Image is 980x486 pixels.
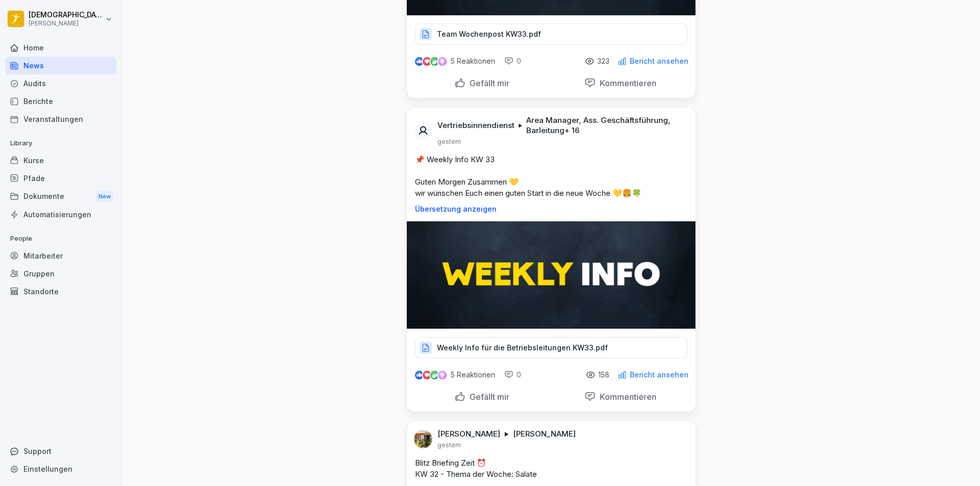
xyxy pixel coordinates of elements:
[5,187,116,206] div: Dokumente
[596,78,656,88] p: Kommentieren
[504,56,521,66] div: 0
[513,429,576,439] p: [PERSON_NAME]
[437,138,461,146] p: gestern
[423,371,431,379] img: love
[29,11,103,19] p: [DEMOGRAPHIC_DATA] Dill
[5,187,116,206] a: DokumenteNew
[465,392,509,402] p: Gefällt mir
[437,29,541,39] p: Team Wochenpost KW33.pdf
[438,57,447,66] img: inspiring
[596,392,656,402] p: Kommentieren
[5,247,116,265] a: Mitarbeiter
[415,32,688,42] a: Team Wochenpost KW33.pdf
[5,169,116,187] a: Pfade
[465,78,509,88] p: Gefällt mir
[597,57,609,65] p: 323
[5,265,116,283] a: Gruppen
[407,221,696,329] img: z2e26xzkmd4p8ka1y8uokrzr.png
[430,371,439,379] img: celebrate
[437,343,608,353] p: Weekly Info für die Betriebsleitungen KW33.pdf
[5,135,116,151] p: Library
[5,74,116,92] a: Audits
[5,39,116,57] a: Home
[598,371,609,379] p: 158
[438,370,447,379] img: inspiring
[5,57,116,74] a: News
[430,57,439,66] img: celebrate
[415,346,688,356] a: Weekly Info für die Betriebsleitungen KW33.pdf
[451,371,495,379] p: 5 Reaktionen
[414,430,432,448] img: ahtvx1qdgs31qf7oeejj87mb.png
[630,57,689,65] p: Bericht ansehen
[437,441,461,449] p: gestern
[5,151,116,169] a: Kurse
[96,191,113,202] div: New
[5,206,116,223] a: Automatisierungen
[437,120,514,131] p: Vertriebsinnendienst
[29,20,103,27] p: [PERSON_NAME]
[526,115,683,136] p: Area Manager, Ass. Geschäftsführung, Barleitung + 16
[415,371,423,379] img: like
[415,154,688,199] p: 📌 Weekly Info KW 33 Guten Morgen Zusammen 💛 wir wünschen Euch einen guten Start in die neue Woche...
[630,371,689,379] p: Bericht ansehen
[415,205,688,213] p: Übersetzung anzeigen
[5,460,116,478] a: Einstellungen
[5,283,116,300] a: Standorte
[437,429,500,439] p: [PERSON_NAME]
[415,57,423,65] img: like
[5,442,116,460] div: Support
[451,57,495,65] p: 5 Reaktionen
[5,110,116,128] a: Veranstaltungen
[415,457,688,480] p: Blitz Briefing Zeit ⏰ KW 32 - Thema der Woche: Salate
[504,370,521,380] div: 0
[423,58,431,65] img: love
[5,92,116,110] a: Berichte
[5,231,116,247] p: People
